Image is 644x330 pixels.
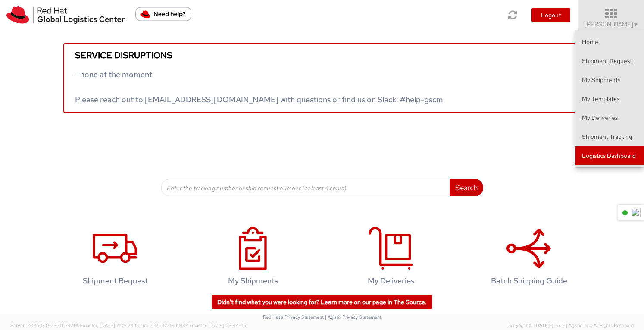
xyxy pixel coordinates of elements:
[10,322,134,328] span: Server: 2025.17.0-327f6347098
[263,314,324,320] a: Red Hat's Privacy Statement
[633,21,638,28] span: ▼
[161,179,450,196] input: Enter the tracking number or ship request number (at least 4 chars)
[135,322,246,328] span: Client: 2025.17.0-cb14447
[83,322,134,328] span: master, [DATE] 11:04:24
[192,322,246,328] span: master, [DATE] 08:44:05
[75,50,569,60] h5: Service disruptions
[335,277,447,285] h4: My Deliveries
[325,314,381,320] a: | Agistix Privacy Statement
[575,32,644,51] a: Home
[188,218,318,299] a: My Shipments
[50,218,180,299] a: Shipment Request
[507,322,634,329] span: Copyright © [DATE]-[DATE] Agistix Inc., All Rights Reserved
[585,20,638,28] span: [PERSON_NAME]
[575,51,644,70] a: Shipment Request
[212,295,432,309] a: Didn't find what you were looking for? Learn more on our page in The Source.
[473,277,585,285] h4: Batch Shipping Guide
[450,179,483,196] button: Search
[575,127,644,146] a: Shipment Tracking
[575,89,644,108] a: My Templates
[197,277,309,285] h4: My Shipments
[575,70,644,89] a: My Shipments
[531,8,570,22] button: Logout
[135,7,191,21] button: Need help?
[575,146,644,165] a: Logistics Dashboard
[464,218,594,299] a: Batch Shipping Guide
[59,277,171,285] h4: Shipment Request
[63,43,581,113] a: Service disruptions - none at the moment Please reach out to [EMAIL_ADDRESS][DOMAIN_NAME] with qu...
[75,69,443,104] span: - none at the moment Please reach out to [EMAIL_ADDRESS][DOMAIN_NAME] with questions or find us o...
[326,218,456,299] a: My Deliveries
[6,6,125,24] img: rh-logistics-00dfa346123c4ec078e1.svg
[575,108,644,127] a: My Deliveries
